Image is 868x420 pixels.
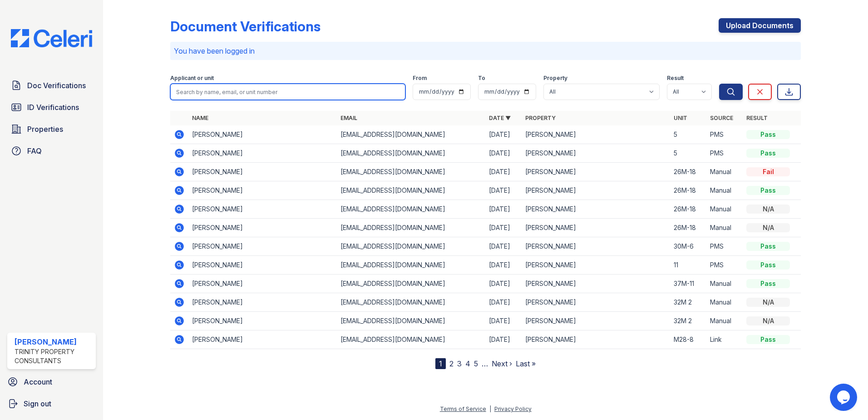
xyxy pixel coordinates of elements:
a: 4 [465,359,470,368]
td: [PERSON_NAME] [188,200,337,219]
td: [EMAIL_ADDRESS][DOMAIN_NAME] [337,312,485,330]
a: Last » [516,359,536,368]
td: [DATE] [485,181,522,200]
span: Sign out [24,398,51,409]
td: [PERSON_NAME] [522,125,670,144]
td: [DATE] [485,275,522,293]
a: Result [746,115,768,121]
label: To [478,75,485,82]
td: [PERSON_NAME] [188,163,337,181]
a: Properties [7,120,96,138]
div: Pass [746,279,790,288]
td: 26M-18 [670,181,706,200]
td: [PERSON_NAME] [188,293,337,312]
td: [PERSON_NAME] [522,256,670,275]
td: [EMAIL_ADDRESS][DOMAIN_NAME] [337,237,485,256]
td: Manual [706,275,743,293]
div: Pass [746,335,790,344]
span: Properties [27,124,63,135]
a: Privacy Policy [494,405,532,412]
td: [EMAIL_ADDRESS][DOMAIN_NAME] [337,256,485,275]
td: [PERSON_NAME] [522,293,670,312]
td: [PERSON_NAME] [188,219,337,237]
div: N/A [746,205,790,214]
td: [EMAIL_ADDRESS][DOMAIN_NAME] [337,293,485,312]
div: Pass [746,130,790,139]
td: 11 [670,256,706,275]
td: [PERSON_NAME] [522,237,670,256]
td: 26M-18 [670,200,706,219]
a: Sign out [4,395,99,413]
span: … [482,358,488,369]
a: 5 [474,359,478,368]
span: Account [24,376,52,387]
td: M28-8 [670,330,706,349]
td: [DATE] [485,330,522,349]
td: 30M-6 [670,237,706,256]
td: [PERSON_NAME] [188,144,337,163]
td: 32M 2 [670,312,706,330]
td: 26M-18 [670,163,706,181]
td: [EMAIL_ADDRESS][DOMAIN_NAME] [337,144,485,163]
div: Pass [746,242,790,251]
td: [PERSON_NAME] [522,330,670,349]
td: [PERSON_NAME] [188,181,337,200]
div: Pass [746,260,790,270]
a: 2 [449,359,454,368]
td: [DATE] [485,256,522,275]
span: Doc Verifications [27,80,86,91]
a: 3 [457,359,462,368]
div: 1 [435,358,446,369]
td: [DATE] [485,293,522,312]
td: [DATE] [485,163,522,181]
div: N/A [746,316,790,325]
td: PMS [706,237,743,256]
td: Manual [706,219,743,237]
a: Property [525,115,556,121]
td: [PERSON_NAME] [522,200,670,219]
span: ID Verifications [27,102,79,113]
td: Manual [706,181,743,200]
img: CE_Logo_Blue-a8612792a0a2168367f1c8372b55b34899dd931a85d93a1a3d3e32e68fde9ad4.png [4,29,99,47]
td: [PERSON_NAME] [188,237,337,256]
div: Trinity Property Consultants [15,347,92,365]
td: Manual [706,200,743,219]
div: | [489,405,491,412]
label: Applicant or unit [170,75,214,82]
div: Pass [746,186,790,195]
td: [PERSON_NAME] [188,330,337,349]
td: [PERSON_NAME] [522,312,670,330]
td: [PERSON_NAME] [188,275,337,293]
div: N/A [746,298,790,307]
td: [PERSON_NAME] [522,144,670,163]
td: [DATE] [485,237,522,256]
td: [EMAIL_ADDRESS][DOMAIN_NAME] [337,181,485,200]
td: [DATE] [485,219,522,237]
a: Source [710,115,733,121]
span: FAQ [27,145,42,156]
a: Unit [674,115,687,121]
td: [PERSON_NAME] [522,181,670,200]
td: [DATE] [485,200,522,219]
a: FAQ [7,142,96,160]
label: Result [667,75,684,82]
td: Manual [706,293,743,312]
div: Document Verifications [170,18,321,35]
td: [EMAIL_ADDRESS][DOMAIN_NAME] [337,125,485,144]
div: N/A [746,223,790,232]
a: Date ▼ [489,115,511,121]
a: Next › [492,359,512,368]
a: Upload Documents [719,18,801,33]
a: Doc Verifications [7,76,96,95]
a: Name [192,115,208,121]
iframe: chat widget [830,384,859,411]
td: [DATE] [485,144,522,163]
a: Email [340,115,357,121]
div: Fail [746,167,790,176]
td: [DATE] [485,125,522,144]
td: PMS [706,256,743,275]
td: 5 [670,125,706,144]
label: Property [543,75,567,82]
a: Account [4,373,99,391]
